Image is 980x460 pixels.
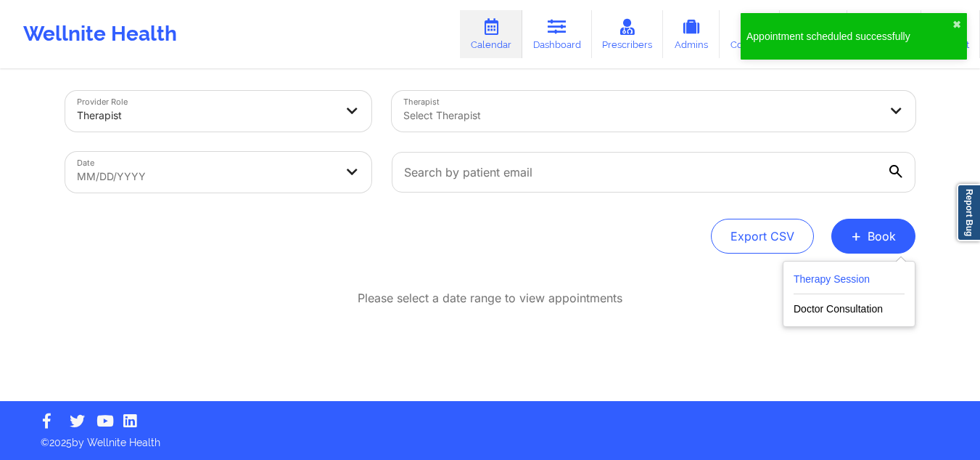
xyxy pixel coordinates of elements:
button: +Book [831,219,915,254]
button: Export CSV [711,219,814,254]
button: close [952,19,961,31]
input: Search by patient email [392,152,915,193]
p: Please select a date range to view appointments [358,290,622,307]
span: + [851,232,862,240]
a: Calendar [460,10,522,58]
a: Dashboard [522,10,592,58]
a: Report Bug [957,184,980,241]
p: © 2025 by Wellnite Health [30,425,950,450]
div: Therapist [77,100,335,132]
a: Coaches [720,10,780,58]
a: Admins [663,10,720,58]
button: Therapy Session [794,270,905,294]
a: Prescribers [592,10,664,58]
div: Appointment scheduled successfully [746,29,952,44]
button: Doctor Consultation [794,294,905,318]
